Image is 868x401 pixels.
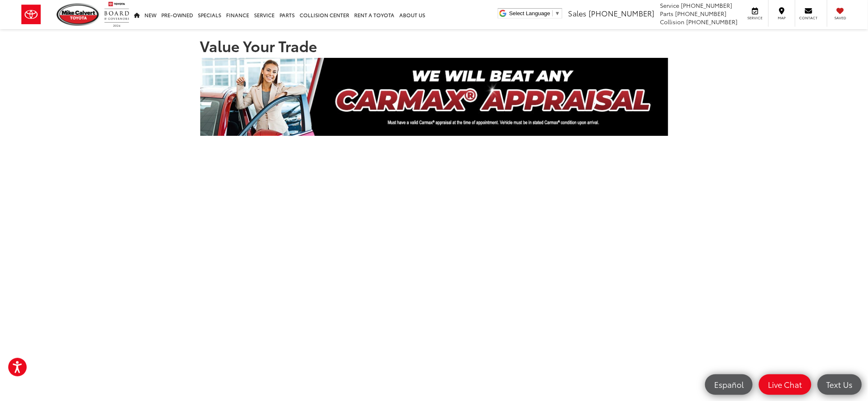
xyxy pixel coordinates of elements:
span: Español [710,379,748,390]
img: Mike Calvert Toyota [57,3,100,26]
span: Live Chat [764,379,806,390]
a: Select Language​ [509,10,560,16]
span: Service [746,15,764,21]
span: Collision [660,18,685,26]
a: Live Chat [759,374,811,395]
span: Saved [831,15,850,21]
span: [PHONE_NUMBER] [686,18,737,26]
span: Sales [568,8,586,18]
span: Parts [660,9,673,18]
span: Service [660,1,679,9]
span: Contact [799,15,818,21]
span: [PHONE_NUMBER] [589,8,654,18]
img: CARMAX [200,58,668,136]
a: Text Us [818,374,862,395]
span: [PHONE_NUMBER] [681,1,732,9]
span: Select Language [509,10,550,16]
span: ▼ [555,10,560,16]
h1: Value Your Trade [200,37,668,54]
a: Español [705,374,753,395]
span: Map [773,15,791,21]
span: [PHONE_NUMBER] [675,9,726,18]
span: Text Us [822,379,857,390]
span: ​ [552,10,553,16]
